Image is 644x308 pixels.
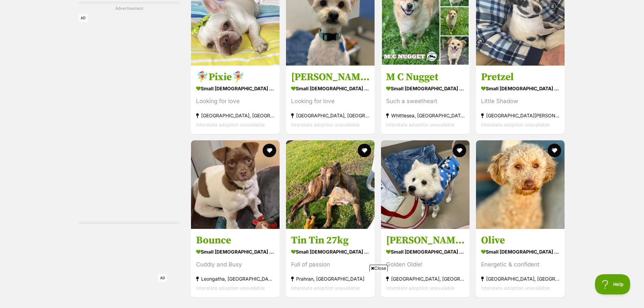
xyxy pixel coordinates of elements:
[286,229,375,298] a: Tin Tin 27kg small [DEMOGRAPHIC_DATA] Dog Full of passion Prahran, [GEOGRAPHIC_DATA] Interstate a...
[481,247,559,257] strong: small [DEMOGRAPHIC_DATA] Dog
[291,260,369,269] div: Full of passion
[291,121,360,127] span: Interstate adoption unavailable
[481,70,559,83] h3: Pretzel
[196,83,275,93] strong: small [DEMOGRAPHIC_DATA] Dog
[196,234,275,247] h3: Bounce
[291,247,369,257] strong: small [DEMOGRAPHIC_DATA] Dog
[286,140,375,229] img: Tin Tin 27kg - Greyhound Dog
[196,247,275,257] strong: small [DEMOGRAPHIC_DATA] Dog
[481,274,559,283] strong: [GEOGRAPHIC_DATA], [GEOGRAPHIC_DATA]
[158,274,486,305] iframe: Advertisement
[286,65,375,134] a: [PERSON_NAME] small [DEMOGRAPHIC_DATA] Dog Looking for love [GEOGRAPHIC_DATA], [GEOGRAPHIC_DATA] ...
[386,83,464,93] strong: small [DEMOGRAPHIC_DATA] Dog
[196,121,265,127] span: Interstate adoption unavailable
[196,260,275,269] div: Cuddly and Busy
[291,111,369,120] strong: [GEOGRAPHIC_DATA], [GEOGRAPHIC_DATA]
[291,83,369,93] strong: small [DEMOGRAPHIC_DATA] Dog
[386,70,464,83] h3: M C Nugget
[386,260,464,269] div: Golden Oldie!
[548,144,562,157] button: favourite
[481,121,550,127] span: Interstate adoption unavailable
[481,111,559,120] strong: [GEOGRAPHIC_DATA][PERSON_NAME][GEOGRAPHIC_DATA]
[79,14,180,217] iframe: Advertisement
[386,247,464,257] strong: small [DEMOGRAPHIC_DATA] Dog
[476,229,565,298] a: Olive small [DEMOGRAPHIC_DATA] Dog Energetic & confident [GEOGRAPHIC_DATA], [GEOGRAPHIC_DATA] Int...
[386,121,455,127] span: Interstate adoption unavailable
[381,229,470,298] a: [PERSON_NAME] small [DEMOGRAPHIC_DATA] Dog Golden Oldie! [GEOGRAPHIC_DATA], [GEOGRAPHIC_DATA] Int...
[595,274,630,294] iframe: Help Scout Beacon - Open
[263,144,276,157] button: favourite
[481,96,559,105] div: Little Shadow
[381,65,470,134] a: M C Nugget small [DEMOGRAPHIC_DATA] Dog Such a sweetheart Whittlesea, [GEOGRAPHIC_DATA] Interstat...
[191,65,280,134] a: 🧚‍♀️Pixie🧚‍♀️ small [DEMOGRAPHIC_DATA] Dog Looking for love [GEOGRAPHIC_DATA], [GEOGRAPHIC_DATA] ...
[381,140,470,229] img: Pasha - Japanese Spitz Dog
[196,70,275,83] h3: 🧚‍♀️Pixie🧚‍♀️
[386,96,464,105] div: Such a sweetheart
[79,14,88,22] span: AD
[191,229,280,298] a: Bounce small [DEMOGRAPHIC_DATA] Dog Cuddly and Busy Leongatha, [GEOGRAPHIC_DATA] Interstate adopt...
[481,260,559,269] div: Energetic & confident
[476,65,565,134] a: Pretzel small [DEMOGRAPHIC_DATA] Dog Little Shadow [GEOGRAPHIC_DATA][PERSON_NAME][GEOGRAPHIC_DATA...
[453,144,466,157] button: favourite
[191,140,280,229] img: Bounce - Jack Russell Terrier x Pug Dog
[158,274,167,282] span: AD
[291,234,369,247] h3: Tin Tin 27kg
[79,2,180,224] div: Advertisement
[358,144,371,157] button: favourite
[476,140,565,229] img: Olive - Poodle (Toy) Dog
[481,83,559,93] strong: small [DEMOGRAPHIC_DATA] Dog
[196,111,275,120] strong: [GEOGRAPHIC_DATA], [GEOGRAPHIC_DATA]
[386,111,464,120] strong: Whittlesea, [GEOGRAPHIC_DATA]
[386,234,464,247] h3: [PERSON_NAME]
[481,234,559,247] h3: Olive
[291,70,369,83] h3: [PERSON_NAME]
[481,285,550,291] span: Interstate adoption unavailable
[369,265,388,271] span: Close
[291,96,369,105] div: Looking for love
[196,96,275,105] div: Looking for love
